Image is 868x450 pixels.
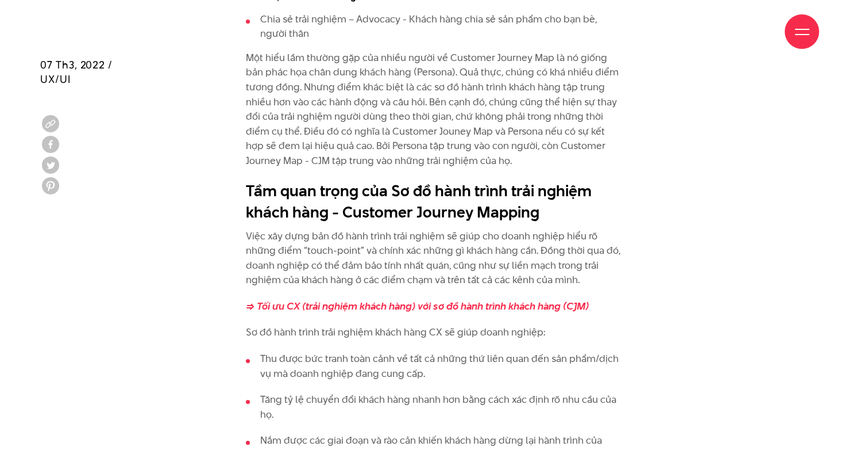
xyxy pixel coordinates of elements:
p: Sơ đồ hành trình trải nghiệm khách hàng CX sẽ giúp doanh nghiệp: [246,325,623,340]
li: Thu được bức tranh toàn cảnh về tất cả những thứ liên quan đến sản phẩm/dịch vụ mà doanh nghiệp đ... [246,352,623,381]
a: => Tối ưu CX (trải nghiệm khách hàng) với sơ đồ hành trình khách hàng (CJM) [246,299,589,313]
li: Tăng tỷ lệ chuyển đổi khách hàng nhanh hơn bằng cách xác định rõ nhu cầu của họ. [246,392,623,422]
p: Việc xây dựng bản đồ hành trình trải nghiệm sẽ giúp cho doanh nghiệp hiểu rõ những điểm “touch-po... [246,229,623,288]
p: Một hiểu lầm thường gặp của nhiều người về Customer Journey Map là nó giống bản phác họa chân dun... [246,51,623,169]
h2: Tầm quan trọng của Sơ đồ hành trình trải nghiệm khách hàng - Customer Journey Mapping [246,180,623,223]
span: 07 Th3, 2022 / UX/UI [40,58,113,86]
